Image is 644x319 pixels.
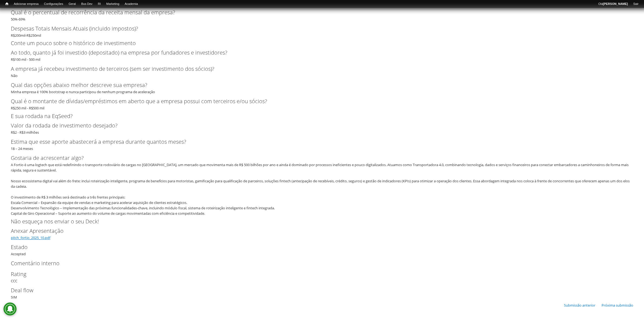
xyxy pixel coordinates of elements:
a: Submissão anterior [564,303,595,308]
div: Minha empresa é 100% bootstrap e nunca participou de nenhum programa de aceleração [11,81,633,95]
a: Adicionar empresa [11,1,41,7]
a: Configurações [41,1,66,7]
label: Estima que esse aporte abastecerá a empresa durante quantos meses? [11,138,624,146]
div: R$100 mil - 500 mil [11,49,633,62]
label: Despesas Totais Mensais Atuais (incluido impostos)? [11,25,624,33]
div: SIM [11,287,633,300]
label: Ao todo, quanto já foi investido (depositado) na empresa por fundadores e investidores? [11,49,624,57]
div: 50%-69% [11,8,633,22]
a: pitch_fortio_2025_10.pdf [11,236,50,240]
label: Anexar Apresentação [11,227,624,235]
div: Accepted [11,243,633,257]
label: Gostaria de acrescentar algo? [11,154,624,162]
a: RI [95,1,104,7]
label: Rating [11,270,624,278]
div: R$250 mil - R$500 mil [11,98,633,111]
div: R$200mil-R$250mil [11,25,633,38]
label: Comentário interno [11,260,624,268]
a: Bus Dev [78,1,95,7]
label: Valor da rodada de investimento desejado? [11,122,624,130]
div: A Fortio é uma logtech que está redefinindo o transporte rodoviário de cargas no [GEOGRAPHIC_DATA... [11,162,630,216]
h2: E sua rodada na EqSeed? [11,114,633,119]
div: R$2 - R$3 milhões [11,122,633,135]
label: Estado [11,243,624,251]
label: Qual é o montante de dívidas/empréstimos em aberto que a empresa possui com terceiros e/ou sócios? [11,98,624,106]
label: Qual das opções abaixo melhor descreve sua empresa? [11,81,624,89]
strong: [PERSON_NAME] [603,2,628,5]
a: Sair [630,1,641,7]
div: CCC [11,270,633,284]
label: A empresa já recebeu investimento de terceiros (sem ser investimento dos sócios)? [11,65,624,73]
a: Olá[PERSON_NAME] [596,1,630,7]
label: Deal flow [11,287,624,295]
div: 18 – 24 meses [11,138,633,152]
h2: Conte um pouco sobre o histórico de investimento [11,41,633,46]
a: Marketing [104,1,122,7]
a: Próxima submissão [602,303,633,308]
span: Início [5,2,8,6]
a: Início [3,1,11,6]
div: Não [11,65,633,79]
a: Geral [66,1,78,7]
h2: Não esqueça nos enviar o seu Deck! [11,219,633,224]
a: Academia [122,1,141,7]
label: Qual é o percentual de recorrência da receita mensal da empresa? [11,8,624,16]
